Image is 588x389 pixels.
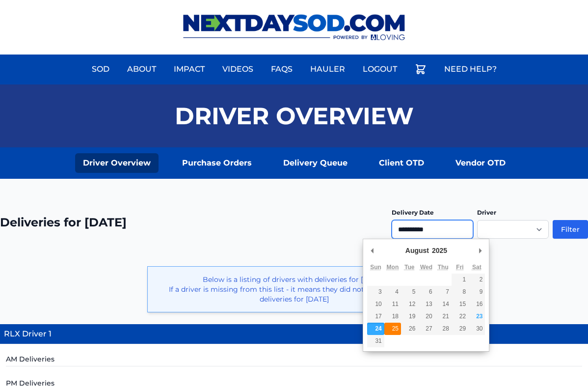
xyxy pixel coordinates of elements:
a: Hauler [304,57,351,81]
input: Use the arrow keys to pick a date [392,220,473,239]
label: Driver [477,209,496,216]
button: 12 [401,298,418,310]
button: 4 [384,286,401,298]
a: Need Help? [438,57,503,81]
button: 17 [367,310,384,323]
button: 9 [468,286,485,298]
a: Videos [216,57,259,81]
p: Below is a listing of drivers with deliveries for [DATE]. If a driver is missing from this list -... [156,275,433,304]
button: 25 [384,323,401,335]
abbr: Tuesday [404,264,414,271]
a: Vendor OTD [448,153,513,173]
a: Impact [168,57,211,81]
button: 26 [401,323,418,335]
abbr: Saturday [472,264,481,271]
button: 21 [435,310,452,323]
button: 2 [468,274,485,286]
button: 20 [418,310,434,323]
a: Logout [357,57,403,81]
button: 3 [367,286,384,298]
a: Client OTD [371,153,432,173]
abbr: Monday [387,264,399,271]
a: Purchase Orders [174,153,260,173]
label: Delivery Date [392,209,434,216]
button: Filter [553,220,588,239]
h1: Driver Overview [175,104,414,128]
button: 5 [401,286,418,298]
a: Driver Overview [75,153,159,173]
a: Delivery Queue [275,153,355,173]
abbr: Sunday [370,264,381,271]
button: 16 [468,298,485,310]
abbr: Wednesday [420,264,432,271]
a: Sod [86,57,115,81]
button: 7 [435,286,452,298]
button: 28 [435,323,452,335]
button: 22 [452,310,468,323]
button: 14 [435,298,452,310]
a: About [121,57,162,81]
div: August [404,243,430,258]
button: 1 [452,274,468,286]
button: 6 [418,286,434,298]
button: 8 [452,286,468,298]
button: Next Month [475,243,485,258]
button: 30 [468,323,485,335]
button: 11 [384,298,401,310]
div: 2025 [430,243,449,258]
button: 13 [418,298,434,310]
button: 24 [367,323,384,335]
button: 10 [367,298,384,310]
button: 31 [367,335,384,347]
button: Previous Month [367,243,377,258]
button: 23 [468,310,485,323]
button: 15 [452,298,468,310]
button: 27 [418,323,434,335]
abbr: Thursday [438,264,449,271]
button: 19 [401,310,418,323]
a: FAQs [265,57,298,81]
h5: AM Deliveries [6,354,582,366]
button: 18 [384,310,401,323]
button: 29 [452,323,468,335]
abbr: Friday [456,264,463,271]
